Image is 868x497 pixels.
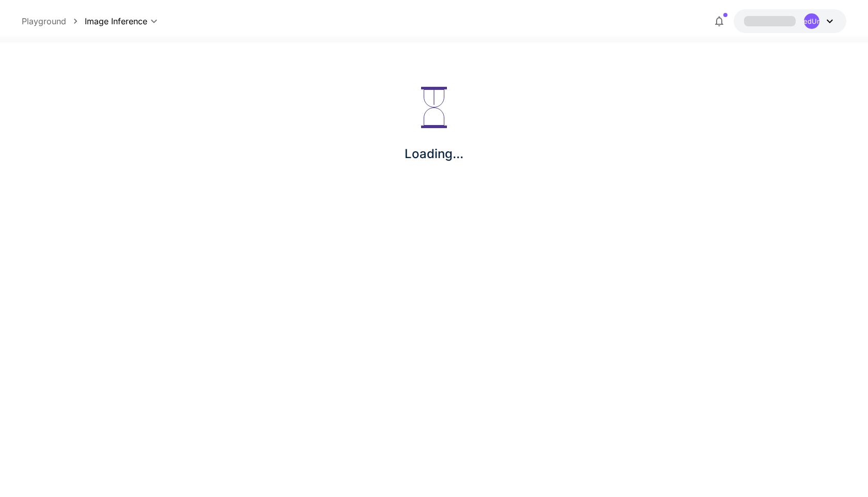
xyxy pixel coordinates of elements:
span: Image Inference [85,15,147,27]
p: Loading... [405,145,463,163]
div: UndefinedUndefined [804,13,819,29]
nav: breadcrumb [22,15,85,27]
a: Playground [22,15,66,27]
button: UndefinedUndefined [734,9,846,33]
